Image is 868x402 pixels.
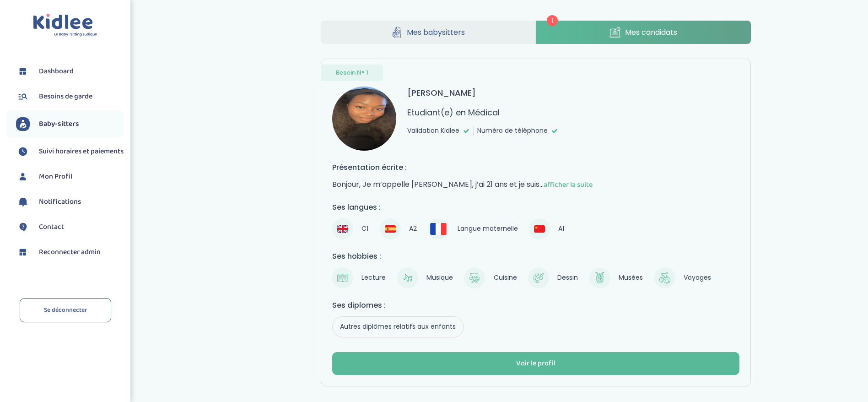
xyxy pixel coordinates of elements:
[16,220,30,234] img: contact.svg
[407,87,476,99] h3: [PERSON_NAME]
[39,91,92,102] span: Besoins de garde
[16,65,30,78] img: dashboard.svg
[332,201,739,213] h4: Ses langues :
[332,299,739,311] h4: Ses diplomes :
[358,272,390,284] span: Lecture
[16,170,124,184] a: Mon Profil
[332,250,739,262] h4: Ses hobbies :
[615,272,647,284] span: Musées
[547,15,558,26] span: 1
[625,27,677,38] span: Mes candidats
[16,145,124,158] a: Suivi horaires et paiements
[358,223,372,235] span: C1
[407,126,459,136] span: Validation Kidlee
[407,106,500,119] p: Etudiant(e) en Médical
[16,245,124,259] a: Reconnecter admin
[477,126,548,136] span: Numéro de téléphone
[490,272,521,284] span: Cuisine
[385,223,396,234] img: Espagnol
[39,247,101,258] span: Reconnecter admin
[16,117,30,131] img: babysitters.svg
[16,117,124,131] a: Baby-sitters
[430,223,447,234] img: Français
[16,245,30,259] img: dashboard.svg
[16,145,30,158] img: suivihoraire.svg
[321,59,751,386] a: Besoin N° 1 avatar [PERSON_NAME] Etudiant(e) en Médical Validation Kidlee Numéro de téléphone Pré...
[453,223,522,235] span: Langue maternelle
[39,146,124,157] span: Suivi horaires et paiements
[20,298,111,322] a: Se déconnecter
[336,68,368,77] span: Besoin N° 1
[321,21,536,44] a: Mes babysitters
[405,223,421,235] span: A2
[39,119,79,130] span: Baby-sitters
[16,195,124,209] a: Notifications
[16,195,30,209] img: notification.svg
[39,171,72,182] span: Mon Profil
[423,272,457,284] span: Musique
[407,27,465,38] span: Mes babysitters
[336,321,460,333] span: Autres diplômes relatifs aux enfants
[332,87,396,151] img: avatar
[332,162,739,173] h4: Présentation écrite :
[555,223,568,235] span: A1
[33,14,97,37] img: logo.svg
[332,179,739,190] p: Bonjour, Je m’appelle [PERSON_NAME], j’ai 21 ans et je suis...
[337,223,348,234] img: Anglais
[39,66,74,77] span: Dashboard
[516,359,555,369] div: Voir le profil
[332,352,739,375] button: Voir le profil
[554,272,582,284] span: Dessin
[680,272,715,284] span: Voyages
[39,222,64,233] span: Contact
[544,179,593,190] span: afficher la suite
[39,196,81,207] span: Notifications
[16,65,124,78] a: Dashboard
[534,223,545,234] img: Chinois
[16,220,124,234] a: Contact
[536,21,751,44] a: Mes candidats
[16,90,30,103] img: besoin.svg
[16,90,124,103] a: Besoins de garde
[16,170,30,184] img: profil.svg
